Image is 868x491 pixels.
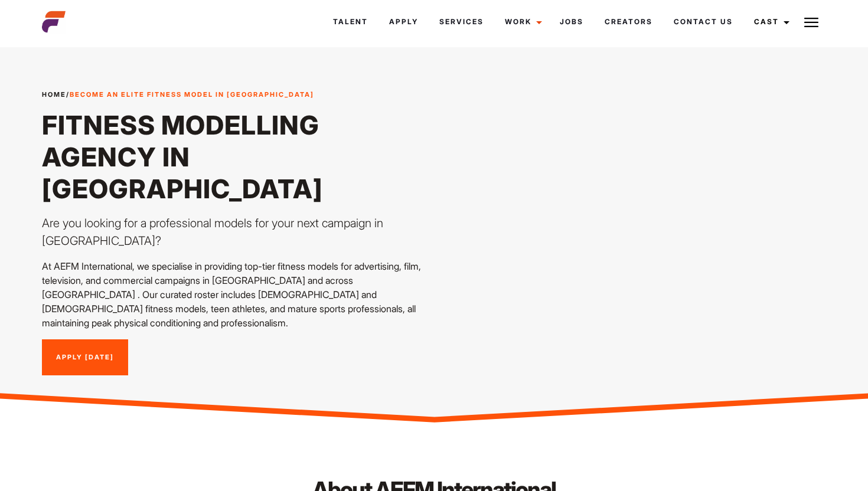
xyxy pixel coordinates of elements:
[804,15,818,30] img: Burger icon
[42,90,314,100] span: /
[42,259,427,330] p: At AEFM International, we specialise in providing top-tier fitness models for advertising, film, ...
[663,6,743,38] a: Contact Us
[322,6,378,38] a: Talent
[594,6,663,38] a: Creators
[743,6,797,38] a: Cast
[549,6,594,38] a: Jobs
[42,10,66,34] img: cropped-aefm-brand-fav-22-square.png
[42,214,427,250] p: Are you looking for a professional models for your next campaign in [GEOGRAPHIC_DATA]?
[42,109,427,205] h1: Fitness Modelling Agency in [GEOGRAPHIC_DATA]
[42,339,128,376] a: Apply [DATE]
[494,6,549,38] a: Work
[378,6,429,38] a: Apply
[42,90,66,99] a: Home
[429,6,494,38] a: Services
[70,90,314,99] strong: Become an Elite Fitness Model in [GEOGRAPHIC_DATA]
